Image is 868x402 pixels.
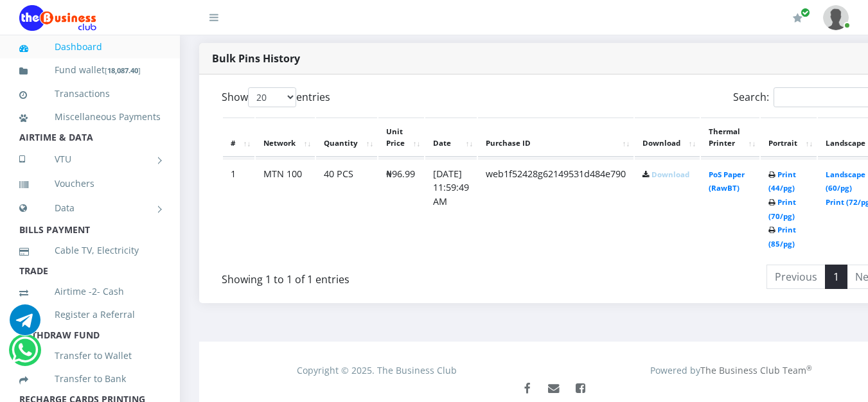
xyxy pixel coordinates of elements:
th: Network: activate to sort column ascending [256,118,315,157]
th: Quantity: activate to sort column ascending [316,118,377,157]
a: Print (70/pg) [768,197,796,221]
th: Portrait: activate to sort column ascending [761,118,817,157]
small: [ ] [105,66,141,75]
a: Register a Referral [19,300,161,329]
a: Landscape (60/pg) [826,170,865,193]
td: MTN 100 [256,159,315,258]
th: Date: activate to sort column ascending [425,118,477,157]
a: Print (85/pg) [768,225,796,249]
span: Renew/Upgrade Subscription [801,8,810,17]
img: Logo [19,5,96,31]
th: Download: activate to sort column ascending [635,118,700,157]
a: Join The Business Club Group [569,377,592,401]
a: VTU [19,143,161,175]
a: Like The Business Club Page [516,377,540,401]
select: Showentries [248,87,296,107]
a: Transactions [19,79,161,109]
a: 1 [825,265,847,289]
td: web1f52428g62149531d484e790 [478,159,633,258]
strong: Bulk Pins History [212,51,300,66]
td: ₦96.99 [378,159,424,258]
a: Dashboard [19,32,161,62]
td: [DATE] 11:59:49 AM [425,159,477,258]
div: Copyright © 2025. The Business Club [200,363,554,377]
img: User [823,5,849,30]
a: Mail us [542,377,566,401]
sup: ® [806,363,812,372]
a: Fund wallet[18,087.40] [19,55,161,85]
a: Miscellaneous Payments [19,102,161,132]
a: Cable TV, Electricity [19,236,161,265]
a: Vouchers [19,169,161,198]
i: Renew/Upgrade Subscription [793,13,802,23]
a: Chat for support [10,314,40,335]
th: Thermal Printer: activate to sort column ascending [701,118,759,157]
a: Download [651,170,689,179]
a: The Business Club Team® [700,364,812,376]
a: Data [19,192,161,224]
b: 18,087.40 [107,66,138,75]
a: PoS Paper (RawBT) [709,170,745,193]
a: Transfer to Bank [19,364,161,394]
label: Show entries [222,87,330,107]
a: Transfer to Wallet [19,341,161,371]
a: Airtime -2- Cash [19,277,161,306]
th: Unit Price: activate to sort column ascending [378,118,424,157]
td: 1 [223,159,254,258]
td: 40 PCS [316,159,377,258]
a: Chat for support [12,344,38,365]
th: #: activate to sort column ascending [223,118,254,157]
div: Showing 1 to 1 of 1 entries [222,263,489,288]
a: Print (44/pg) [768,170,796,193]
th: Purchase ID: activate to sort column ascending [478,118,633,157]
